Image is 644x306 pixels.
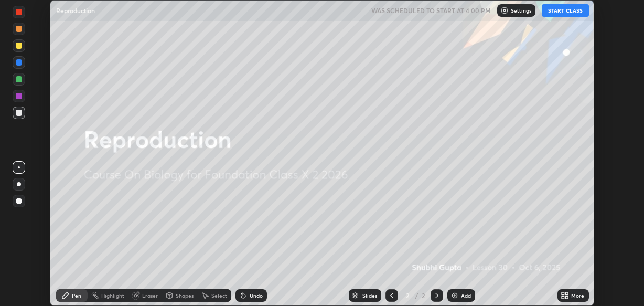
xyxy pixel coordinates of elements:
button: START CLASS [542,4,589,17]
div: Slides [362,293,377,298]
img: add-slide-button [450,291,459,300]
p: Settings [511,8,531,13]
div: Highlight [101,293,124,298]
div: Undo [250,293,263,298]
div: 2 [402,292,413,299]
img: class-settings-icons [500,6,509,15]
div: Add [461,293,471,298]
div: Select [211,293,227,298]
div: Eraser [142,293,158,298]
div: Pen [72,293,81,298]
div: 2 [420,291,426,300]
div: Shapes [176,293,194,298]
div: / [415,292,418,299]
div: More [571,293,584,298]
p: Reproduction [56,6,95,15]
h5: WAS SCHEDULED TO START AT 4:00 PM [371,6,491,15]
